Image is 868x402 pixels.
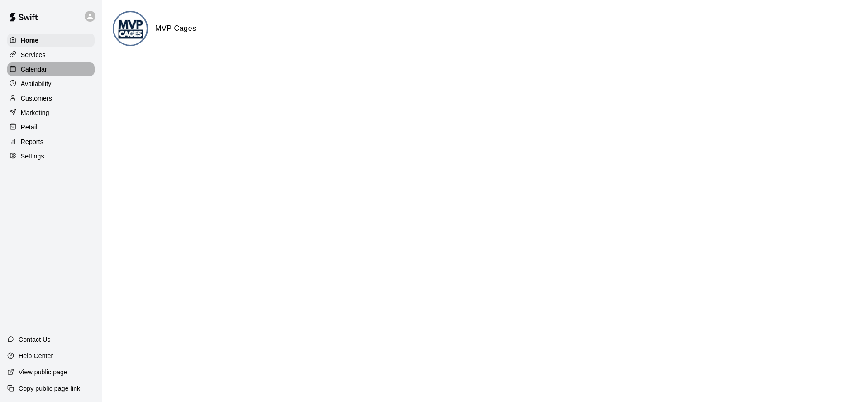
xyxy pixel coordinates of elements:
[21,108,49,117] p: Marketing
[7,48,95,62] a: Services
[21,79,52,88] p: Availability
[7,106,95,120] a: Marketing
[21,123,38,132] p: Retail
[7,62,95,76] a: Calendar
[19,335,51,344] p: Contact Us
[19,351,53,360] p: Help Center
[21,152,44,161] p: Settings
[21,94,52,103] p: Customers
[19,384,80,393] p: Copy public page link
[114,12,148,46] img: MVP Cages logo
[7,91,95,105] a: Customers
[155,23,196,34] h6: MVP Cages
[7,135,95,148] a: Reports
[21,65,47,74] p: Calendar
[19,368,67,377] p: View public page
[21,50,46,59] p: Services
[7,33,95,47] a: Home
[7,120,95,134] a: Retail
[21,36,39,45] p: Home
[21,137,43,146] p: Reports
[7,149,95,163] a: Settings
[7,77,95,91] a: Availability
